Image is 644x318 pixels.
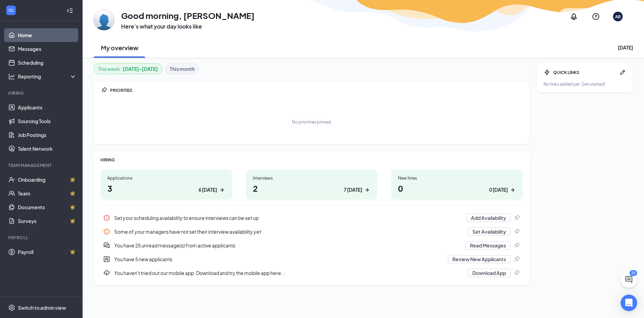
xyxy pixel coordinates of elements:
[344,186,362,193] div: 7 [DATE]
[468,269,511,277] button: Download App
[101,43,138,52] h2: My overview
[8,90,75,96] div: Hiring
[18,173,77,187] a: OnboardingCrown
[625,275,633,284] svg: ChatActive
[509,187,516,193] svg: ArrowRight
[121,10,255,21] h1: Good morning, [PERSON_NAME]
[107,182,225,194] h1: 3
[621,295,637,311] div: Open Intercom Messenger
[114,228,464,235] div: Some of your managers have not set their interview availability yet
[18,214,77,228] a: SurveysCrown
[621,271,637,288] button: ChatActive
[114,269,464,276] div: You haven't tried out our mobile app. Download and try the mobile app here...
[592,12,600,21] svg: QuestionInfo
[615,14,621,20] div: AB
[364,187,371,193] svg: ArrowRight
[103,256,110,263] svg: UserEntity
[103,228,110,235] svg: Info
[8,235,75,241] div: Payroll
[107,175,225,181] div: Applications
[18,56,77,70] a: Scheduling
[100,157,523,163] div: HIRING
[18,245,77,259] a: PayrollCrown
[114,214,462,221] div: Set your scheduling availability to ensure interviews can be set up
[513,269,520,276] svg: Pin
[8,162,75,168] div: Team Management
[18,114,77,128] a: Sourcing Tools
[103,214,110,221] svg: Info
[100,238,523,252] div: You have 25 unread message(s) from active applicants
[544,69,550,76] svg: Bolt
[100,252,523,266] div: You have 5 new applicants
[468,227,511,236] button: Set Availability
[18,42,77,56] a: Messages
[170,65,195,73] b: This month
[218,187,225,193] svg: ArrowRight
[448,255,511,263] button: Review New Applicants
[100,225,523,238] div: Some of your managers have not set their interview availability yet
[553,70,616,75] div: QUICK LINKS
[398,175,516,181] div: New hires
[94,10,114,30] img: Alex Born
[18,28,77,42] a: Home
[246,170,378,200] a: Interviews27 [DATE]ArrowRight
[100,266,523,280] a: DownloadYou haven't tried out our mobile app. Download and try the mobile app here...Download AppPin
[292,119,332,125] div: No priorities pinned.
[100,211,523,225] div: Set your scheduling availability to ensure interviews can be set up
[253,182,371,194] h1: 2
[465,241,511,250] button: Read Messages
[114,242,461,249] div: You have 25 unread message(s) from active applicants
[100,225,523,238] a: InfoSome of your managers have not set their interview availability yetSet AvailabilityPin
[100,170,232,200] a: Applications36 [DATE]ArrowRight
[253,175,371,181] div: Interviews
[618,44,633,51] div: [DATE]
[198,186,217,193] div: 6 [DATE]
[100,211,523,225] a: InfoSet your scheduling availability to ensure interviews can be set upAdd AvailabilityPin
[98,65,158,73] div: This week :
[103,242,110,249] svg: DoubleChatActive
[100,266,523,280] div: You haven't tried out our mobile app. Download and try the mobile app here...
[630,270,637,276] div: 22
[8,73,15,80] svg: Analysis
[8,304,15,311] svg: Settings
[110,87,523,93] div: PRIORITIES
[18,73,77,80] div: Reporting
[18,128,77,142] a: Job Postings
[391,170,523,200] a: New hires00 [DATE]ArrowRight
[513,214,520,221] svg: Pin
[18,100,77,114] a: Applicants
[18,200,77,214] a: DocumentsCrown
[18,187,77,200] a: TeamCrown
[66,7,73,14] svg: Collapse
[619,69,626,76] svg: Pen
[513,228,520,235] svg: Pin
[544,81,626,87] div: No links added yet. Get started!
[123,65,158,73] b: [DATE] - [DATE]
[489,186,508,193] div: 0 [DATE]
[121,23,255,30] h3: Here’s what your day looks like
[18,142,77,156] a: Talent Network
[100,87,107,94] svg: Pin
[103,269,110,276] svg: Download
[100,252,523,266] a: UserEntityYou have 5 new applicantsReview New ApplicantsPin
[513,256,520,263] svg: Pin
[398,182,516,194] h1: 0
[513,242,520,249] svg: Pin
[8,7,14,14] svg: WorkstreamLogo
[466,214,511,222] button: Add Availability
[100,238,523,252] a: DoubleChatActiveYou have 25 unread message(s) from active applicantsRead MessagesPin
[570,12,578,21] svg: Notifications
[114,256,444,263] div: You have 5 new applicants
[18,304,66,311] div: Switch to admin view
